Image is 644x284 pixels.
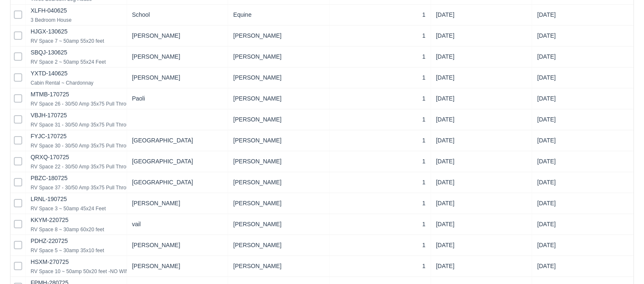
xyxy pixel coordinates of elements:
[537,52,556,65] div: [DATE]
[436,220,454,232] div: [DATE]
[31,183,135,193] div: RV Space 37 - 30/50 Amp 35x75 Pull Through
[31,28,68,35] a: HJGX-130625
[233,198,324,209] div: [PERSON_NAME]
[31,154,69,160] a: QRXQ-170725
[132,135,223,146] div: [GEOGRAPHIC_DATA]
[31,266,158,276] div: RV Space 10 ~ 50amp 50x20 feet -NO WINTER WATER
[436,136,454,148] div: [DATE]
[31,112,67,119] a: VBJH-170725
[31,57,106,67] div: RV Space 2 ~ 50amp 55x24 Feet
[31,78,93,88] div: Cabin Rental ~ Chardonnay
[335,72,426,83] div: 1
[132,52,223,62] div: [PERSON_NAME]
[335,31,426,41] div: 1
[31,238,68,244] a: PDHZ-220725
[335,198,426,209] div: 1
[31,258,69,265] a: HSXM-270725
[31,7,67,14] a: XLFH-040625
[233,114,324,125] div: [PERSON_NAME]
[436,115,454,127] div: [DATE]
[335,240,426,250] div: 1
[537,178,556,190] div: [DATE]
[233,72,324,83] div: [PERSON_NAME]
[132,72,223,83] div: [PERSON_NAME]
[436,241,454,253] div: [DATE]
[31,15,72,25] div: 3 Bedroom House
[537,136,556,148] div: [DATE]
[31,49,67,56] a: SBQJ-130625
[132,219,223,230] div: vail
[31,120,135,130] div: RV Space 31 - 30/50 Amp 35x75 Pull Through
[537,199,556,211] div: [DATE]
[537,262,556,274] div: [DATE]
[233,31,324,41] div: [PERSON_NAME]
[537,115,556,127] div: [DATE]
[233,219,324,230] div: [PERSON_NAME]
[31,245,104,256] div: RV Space 5 ~ 30amp 35x10 feet
[31,196,67,202] a: LRNL-190725
[537,241,556,253] div: [DATE]
[537,31,556,44] div: [DATE]
[132,93,223,104] div: Paoli
[436,262,454,274] div: [DATE]
[233,156,324,167] div: [PERSON_NAME]
[31,204,106,214] div: RV Space 3 ~ 50amp 45x24 Feet
[335,114,426,125] div: 1
[233,177,324,188] div: [PERSON_NAME]
[233,93,324,104] div: [PERSON_NAME]
[31,225,104,235] div: RV Space 8 ~ 30amp 60x20 feet
[436,73,454,85] div: [DATE]
[233,52,324,62] div: [PERSON_NAME]
[537,94,556,106] div: [DATE]
[335,10,426,20] div: 1
[436,178,454,190] div: [DATE]
[31,162,135,172] div: RV Space 22 - 30/50 Amp 35x75 Pull Through
[132,261,223,271] div: [PERSON_NAME]
[31,91,69,98] a: MTMB-170725
[436,31,454,44] div: [DATE]
[233,240,324,250] div: [PERSON_NAME]
[31,175,68,181] a: PBZC-180725
[31,36,104,46] div: RV Space 7 ~ 50amp 55x20 feet
[335,261,426,271] div: 1
[233,261,324,271] div: [PERSON_NAME]
[132,177,223,188] div: [GEOGRAPHIC_DATA]
[537,10,556,23] div: [DATE]
[132,31,223,41] div: [PERSON_NAME]
[335,219,426,230] div: 1
[31,99,135,109] div: RV Space 26 - 30/50 Amp 35x75 Pull Through
[31,70,68,77] a: YXTD-140625
[335,177,426,188] div: 1
[132,240,223,250] div: [PERSON_NAME]
[335,156,426,167] div: 1
[537,220,556,232] div: [DATE]
[335,52,426,62] div: 1
[436,52,454,65] div: [DATE]
[537,157,556,169] div: [DATE]
[436,94,454,106] div: [DATE]
[335,93,426,104] div: 1
[335,135,426,146] div: 1
[233,135,324,146] div: [PERSON_NAME]
[132,198,223,209] div: [PERSON_NAME]
[436,199,454,211] div: [DATE]
[436,10,454,23] div: [DATE]
[436,157,454,169] div: [DATE]
[233,10,324,20] div: Equine
[31,217,68,223] a: KKYM-220725
[132,156,223,167] div: [GEOGRAPHIC_DATA]
[537,73,556,85] div: [DATE]
[31,133,67,139] a: FYJC-170725
[31,141,135,151] div: RV Space 30 - 30/50 Amp 35x75 Pull Through
[132,10,223,20] div: School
